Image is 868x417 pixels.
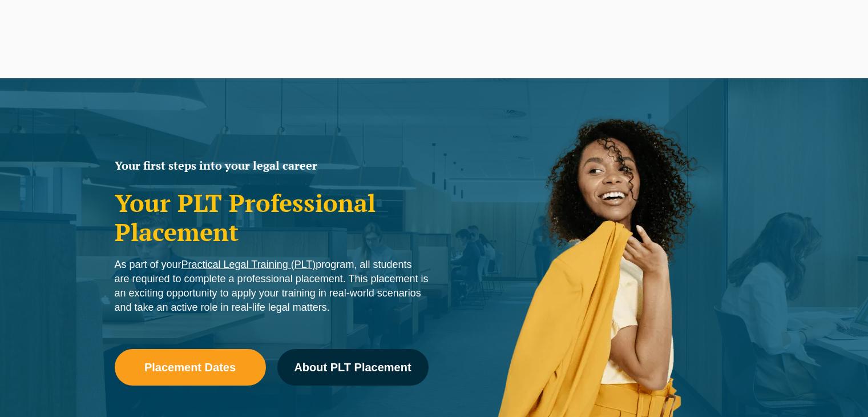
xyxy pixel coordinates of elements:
span: As part of your program, all students are required to complete a professional placement. This pla... [115,259,429,313]
a: Practical Legal Training (PLT) [181,259,316,270]
span: Placement Dates [144,362,236,373]
a: Placement Dates [115,349,266,386]
a: About PLT Placement [277,349,429,386]
h1: Your PLT Professional Placement [115,189,429,246]
span: About PLT Placement [294,362,411,373]
h2: Your first steps into your legal career [115,160,429,171]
